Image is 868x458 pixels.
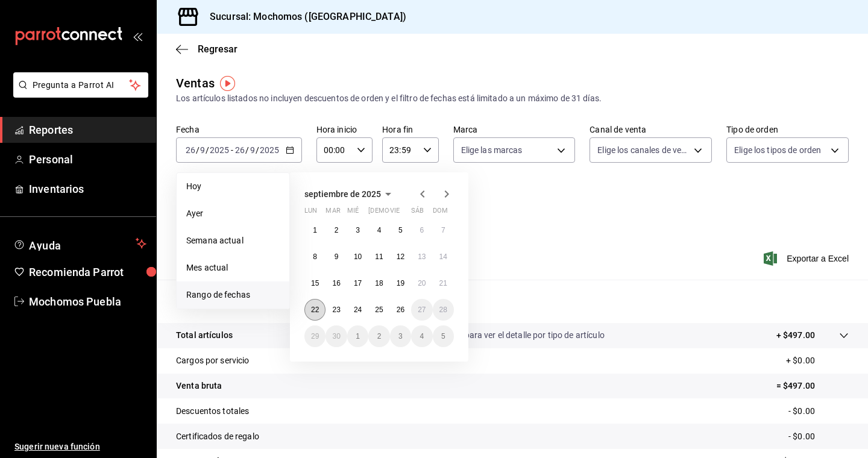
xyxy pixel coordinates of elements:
abbr: 2 de octubre de 2025 [377,332,382,340]
abbr: 5 de septiembre de 2025 [398,226,403,234]
label: Hora inicio [316,125,373,134]
button: 5 de octubre de 2025 [433,325,454,347]
button: 8 de septiembre de 2025 [304,246,325,268]
abbr: 17 de septiembre de 2025 [354,279,362,287]
abbr: 29 de septiembre de 2025 [311,332,319,340]
span: Recomienda Parrot [29,264,146,280]
button: 18 de septiembre de 2025 [368,272,389,294]
button: Regresar [176,43,237,55]
button: Exportar a Excel [766,251,849,266]
abbr: 18 de septiembre de 2025 [375,279,383,287]
p: Venta bruta [176,380,222,392]
abbr: 1 de octubre de 2025 [356,332,360,340]
span: Regresar [198,43,237,55]
p: - $0.00 [788,430,849,443]
abbr: 23 de septiembre de 2025 [332,306,340,314]
input: ---- [209,145,230,155]
p: Da clic en la fila para ver el detalle por tipo de artículo [404,329,605,342]
button: 29 de septiembre de 2025 [304,325,325,347]
label: Fecha [176,125,302,134]
span: Reportes [29,122,146,138]
span: Hoy [186,180,280,193]
abbr: jueves [368,207,439,219]
abbr: 6 de septiembre de 2025 [420,226,424,234]
button: 30 de septiembre de 2025 [325,325,347,347]
button: 22 de septiembre de 2025 [304,299,325,321]
button: 21 de septiembre de 2025 [433,272,454,294]
input: ---- [259,145,280,155]
button: 27 de septiembre de 2025 [411,299,432,321]
p: Resumen [176,294,849,309]
abbr: 8 de septiembre de 2025 [313,253,317,261]
abbr: miércoles [347,207,359,219]
abbr: 12 de septiembre de 2025 [397,253,404,261]
p: + $0.00 [786,354,849,367]
button: 12 de septiembre de 2025 [390,246,411,268]
span: / [196,145,200,155]
button: 3 de octubre de 2025 [390,325,411,347]
button: septiembre de 2025 [304,187,395,201]
input: -- [200,145,206,155]
abbr: 15 de septiembre de 2025 [311,279,319,287]
button: 4 de octubre de 2025 [411,325,432,347]
abbr: martes [325,207,340,219]
button: 20 de septiembre de 2025 [411,272,432,294]
p: Total artículos [176,329,233,342]
abbr: domingo [433,207,448,219]
abbr: viernes [390,207,400,219]
input: -- [185,145,196,155]
button: 28 de septiembre de 2025 [433,299,454,321]
abbr: 19 de septiembre de 2025 [397,279,404,287]
button: 24 de septiembre de 2025 [347,299,368,321]
span: - [231,145,233,155]
button: 4 de septiembre de 2025 [368,219,389,241]
label: Marca [453,125,576,134]
p: Certificados de regalo [176,430,259,443]
abbr: lunes [304,207,317,219]
abbr: 4 de octubre de 2025 [420,332,424,340]
span: Ayer [186,207,280,220]
abbr: 3 de octubre de 2025 [398,332,403,340]
p: + $497.00 [776,329,815,342]
abbr: 20 de septiembre de 2025 [418,279,426,287]
span: Sugerir nueva función [14,441,146,453]
span: septiembre de 2025 [304,189,381,199]
abbr: sábado [411,207,424,219]
abbr: 4 de septiembre de 2025 [377,226,382,234]
abbr: 30 de septiembre de 2025 [332,332,340,340]
abbr: 13 de septiembre de 2025 [418,253,426,261]
abbr: 26 de septiembre de 2025 [397,306,404,314]
button: 16 de septiembre de 2025 [325,272,347,294]
abbr: 24 de septiembre de 2025 [354,306,362,314]
span: Mes actual [186,262,280,274]
button: Tooltip marker [220,76,235,91]
abbr: 11 de septiembre de 2025 [375,253,383,261]
label: Canal de venta [590,125,712,134]
span: Elige los tipos de orden [734,144,821,156]
abbr: 7 de septiembre de 2025 [441,226,445,234]
abbr: 5 de octubre de 2025 [441,332,445,340]
button: 6 de septiembre de 2025 [411,219,432,241]
button: 11 de septiembre de 2025 [368,246,389,268]
abbr: 16 de septiembre de 2025 [332,279,340,287]
input: -- [234,145,245,155]
abbr: 10 de septiembre de 2025 [354,253,362,261]
abbr: 22 de septiembre de 2025 [311,306,319,314]
a: Pregunta a Parrot AI [8,87,148,100]
div: Los artículos listados no incluyen descuentos de orden y el filtro de fechas está limitado a un m... [176,92,849,105]
button: open_drawer_menu [133,31,142,41]
span: Rango de fechas [186,289,280,301]
button: 5 de septiembre de 2025 [390,219,411,241]
p: - $0.00 [788,405,849,418]
span: Personal [29,151,146,168]
button: 23 de septiembre de 2025 [325,299,347,321]
abbr: 25 de septiembre de 2025 [375,306,383,314]
p: = $497.00 [776,380,849,392]
button: 3 de septiembre de 2025 [347,219,368,241]
span: Semana actual [186,234,280,247]
span: Elige las marcas [461,144,523,156]
span: / [256,145,259,155]
abbr: 9 de septiembre de 2025 [335,253,339,261]
span: Pregunta a Parrot AI [33,79,130,92]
